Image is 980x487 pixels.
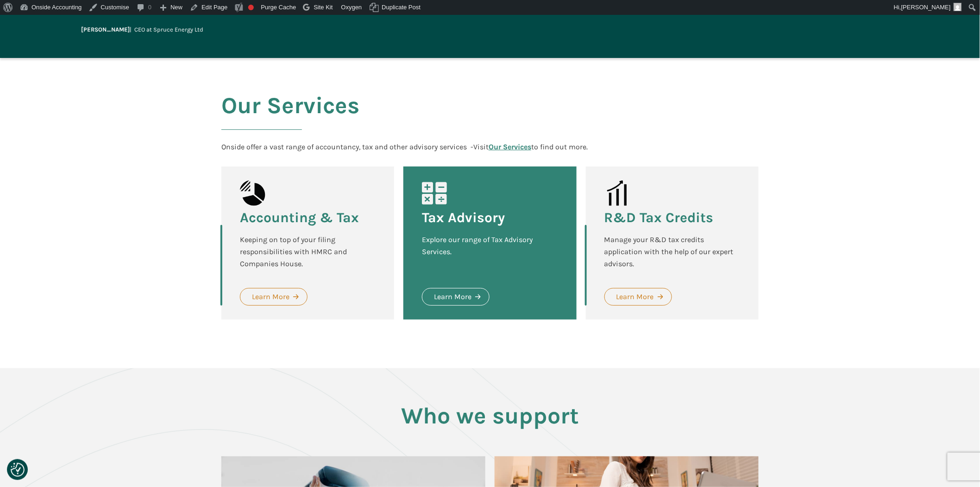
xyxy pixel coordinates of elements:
div: Manage your R&D tax credits application with the help of our expert advisors. [604,234,740,269]
h2: Our Services [221,93,359,141]
a: Learn More [240,288,308,306]
div: | CEO at Spruce Energy Ltd [81,25,203,35]
div: Learn More [616,291,654,303]
div: Learn More [434,291,471,303]
a: Learn More [422,288,490,306]
h3: Accounting & Tax [240,211,359,224]
h2: Who we support [221,403,759,429]
span: Site Kit [314,4,333,11]
h3: R&D Tax Credits [604,211,714,224]
a: Our Services [489,142,531,151]
div: Explore our range of Tax Advisory Services. [422,234,558,269]
img: Revisit consent button [11,463,25,477]
a: Learn More [604,288,672,306]
div: Focus keyphrase not set [248,5,254,10]
h3: Tax Advisory [422,211,505,224]
div: Visit to find out more. [473,142,588,151]
button: Consent Preferences [11,463,25,477]
div: Learn More [252,291,289,303]
b: [PERSON_NAME] [81,26,130,33]
span: [PERSON_NAME] [901,4,951,11]
div: Keeping on top of your filing responsibilities with HMRC and Companies House. [240,234,376,269]
div: Onside offer a vast range of accountancy, tax and other advisory services - [221,141,473,153]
